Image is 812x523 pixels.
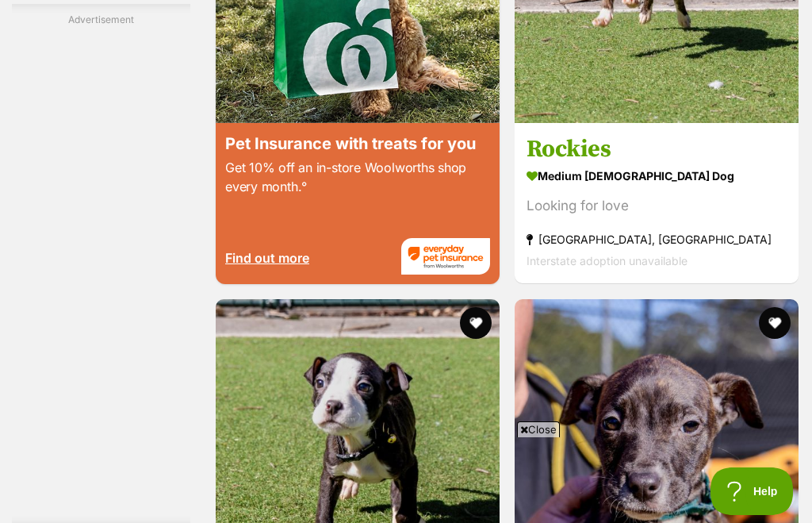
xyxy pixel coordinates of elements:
[565,1,576,12] img: adc.png
[21,444,791,515] iframe: Advertisement
[527,165,787,188] strong: medium [DEMOGRAPHIC_DATA] Dog
[527,255,688,268] span: Interstate adoption unavailable
[527,229,787,251] strong: [GEOGRAPHIC_DATA], [GEOGRAPHIC_DATA]
[515,123,799,284] a: Rockies medium [DEMOGRAPHIC_DATA] Dog Looking for love [GEOGRAPHIC_DATA], [GEOGRAPHIC_DATA] Inter...
[759,307,791,339] button: favourite
[460,307,492,339] button: favourite
[710,467,796,515] iframe: Help Scout Beacon - Open
[517,421,560,437] span: Close
[38,33,165,510] iframe: Advertisement
[527,196,787,217] div: Looking for love
[527,135,787,165] h3: Rockies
